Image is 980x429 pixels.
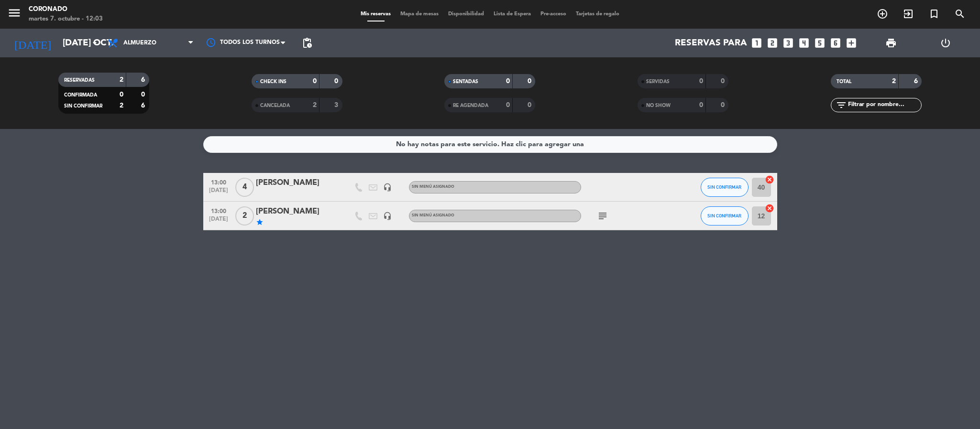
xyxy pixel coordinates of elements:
[396,139,584,150] div: No hay notas para este servicio. Haz clic para agregar una
[207,216,231,227] span: [DATE]
[928,8,940,20] i: turned_in_not
[313,78,317,85] strong: 0
[837,79,851,84] span: TOTAL
[918,29,973,57] div: LOG OUT
[814,37,826,49] i: looks_5
[750,37,763,49] i: looks_one
[64,78,95,83] span: RESERVADAS
[141,76,147,83] strong: 6
[29,5,103,14] div: Coronado
[412,185,454,189] span: Sin menú asignado
[256,205,337,218] div: [PERSON_NAME]
[453,103,488,108] span: RE AGENDADA
[701,178,749,197] button: SIN CONFIRMAR
[721,78,727,85] strong: 0
[836,99,847,111] i: filter_list
[646,103,671,108] span: NO SHOW
[64,93,97,97] span: CONFIRMADA
[536,11,571,17] span: Pre-acceso
[699,78,703,85] strong: 0
[528,78,533,85] strong: 0
[782,37,794,49] i: looks_3
[765,175,774,184] i: cancel
[675,38,747,48] span: Reservas para
[64,104,102,108] span: SIN CONFIRMAR
[356,11,396,17] span: Mis reservas
[489,11,536,17] span: Lista de Espera
[443,11,489,17] span: Disponibilidad
[597,210,608,222] i: subject
[892,78,896,85] strong: 2
[506,102,510,108] strong: 0
[845,37,858,49] i: add_box
[914,78,920,85] strong: 6
[940,37,951,49] i: power_settings_new
[256,218,264,226] i: star
[89,37,100,49] i: arrow_drop_down
[207,187,231,198] span: [DATE]
[453,79,478,84] span: SENTADAS
[120,76,123,83] strong: 2
[29,14,103,24] div: martes 7. octubre - 12:03
[256,177,337,189] div: [PERSON_NAME]
[707,184,741,190] span: SIN CONFIRMAR
[260,79,286,84] span: CHECK INS
[334,102,340,108] strong: 3
[235,178,254,197] span: 4
[123,40,156,46] span: Almuerzo
[903,8,914,20] i: exit_to_app
[260,103,290,108] span: CANCELADA
[207,176,231,187] span: 13:00
[701,206,749,225] button: SIN CONFIRMAR
[141,102,147,109] strong: 6
[646,79,670,84] span: SERVIDAS
[412,214,454,217] span: Sin menú asignado
[765,204,774,213] i: cancel
[707,213,741,218] span: SIN CONFIRMAR
[7,6,22,23] button: menu
[885,37,897,49] span: print
[235,206,254,225] span: 2
[207,205,231,216] span: 13:00
[798,37,810,49] i: looks_4
[954,8,966,20] i: search
[301,37,313,49] span: pending_actions
[7,32,58,54] i: [DATE]
[141,91,147,98] strong: 0
[334,78,340,85] strong: 0
[383,212,392,220] i: headset_mic
[506,78,510,85] strong: 0
[766,37,779,49] i: looks_two
[528,102,533,108] strong: 0
[383,183,392,192] i: headset_mic
[313,102,317,108] strong: 2
[829,37,842,49] i: looks_6
[7,6,22,20] i: menu
[721,102,727,108] strong: 0
[120,102,123,109] strong: 2
[120,91,123,98] strong: 0
[877,8,888,20] i: add_circle_outline
[571,11,624,17] span: Tarjetas de regalo
[396,11,443,17] span: Mapa de mesas
[699,102,703,108] strong: 0
[847,100,921,110] input: Filtrar por nombre...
